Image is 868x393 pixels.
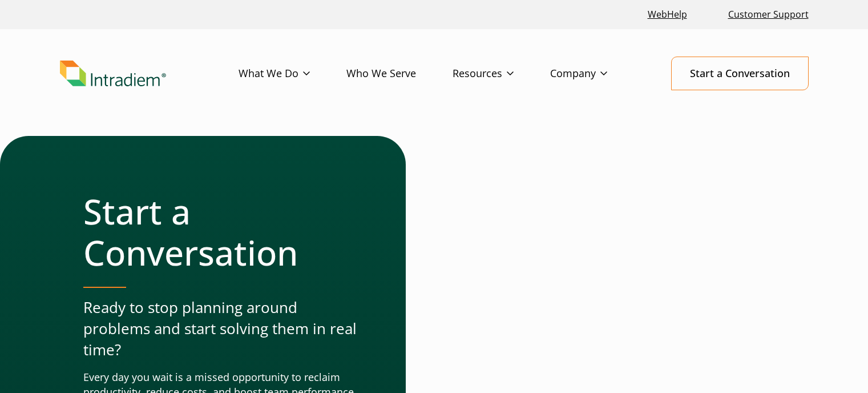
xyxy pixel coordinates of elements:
[60,61,166,87] img: Intradiem
[346,57,453,90] a: Who We Serve
[83,191,360,273] h1: Start a Conversation
[724,2,813,27] a: Customer Support
[83,297,360,361] p: Ready to stop planning around problems and start solving them in real time?
[643,2,692,27] a: Link opens in a new window
[453,57,550,90] a: Resources
[239,57,346,90] a: What We Do
[550,57,644,90] a: Company
[60,61,239,87] a: Link to homepage of Intradiem
[671,57,809,90] a: Start a Conversation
